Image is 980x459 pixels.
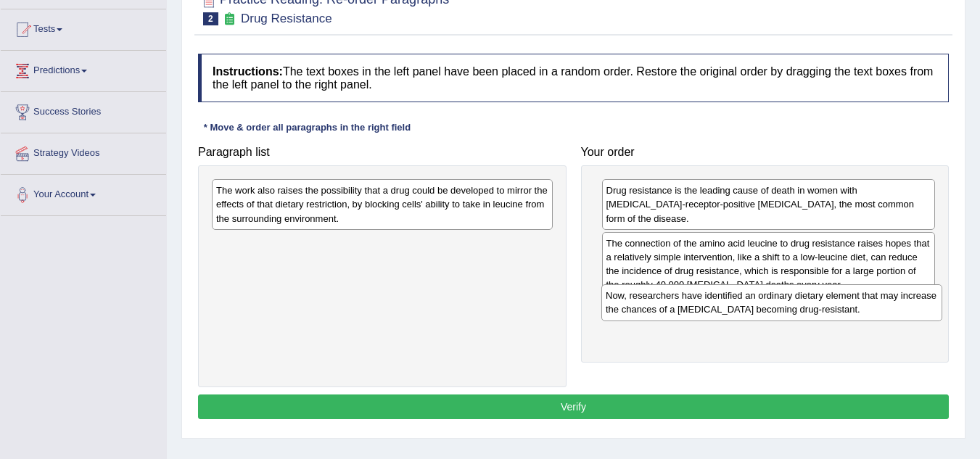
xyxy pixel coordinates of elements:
[212,179,553,229] div: The work also raises the possibility that a drug could be developed to mirror the effects of that...
[203,12,218,25] span: 2
[222,12,237,26] small: Exam occurring question
[1,9,166,46] a: Tests
[241,12,332,25] small: Drug Resistance
[601,284,942,321] div: Now, researchers have identified an ordinary dietary element that may increase the chances of a [...
[602,179,936,229] div: Drug resistance is the leading cause of death in women with [MEDICAL_DATA]-receptor-positive [MED...
[1,92,166,128] a: Success Stories
[198,146,567,159] h4: Paragraph list
[581,146,950,159] h4: Your order
[213,65,283,78] b: Instructions:
[1,51,166,87] a: Predictions
[602,232,936,296] div: The connection of the amino acid leucine to drug resistance raises hopes that a relatively simple...
[1,133,166,170] a: Strategy Videos
[198,394,949,419] button: Verify
[1,175,166,211] a: Your Account
[198,54,949,102] h4: The text boxes in the left panel have been placed in a random order. Restore the original order b...
[198,120,416,134] div: * Move & order all paragraphs in the right field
